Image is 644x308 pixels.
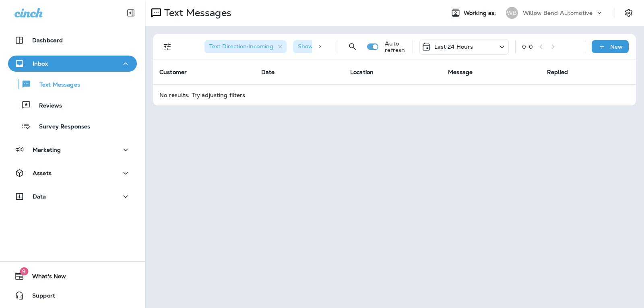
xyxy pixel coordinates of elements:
[610,43,623,50] p: New
[32,37,63,43] p: Dashboard
[153,84,636,105] td: No results. Try adjusting filters
[8,142,137,158] button: Marketing
[159,39,175,55] button: Filters
[8,76,137,93] button: Text Messages
[159,68,187,76] span: Customer
[350,68,374,76] span: Location
[298,43,395,50] span: Show Start/Stop/Unsubscribe : true
[621,6,636,20] button: Settings
[33,147,61,153] p: Marketing
[31,81,80,89] p: Text Messages
[448,68,473,76] span: Message
[31,123,90,131] p: Survey Responses
[8,268,137,284] button: 9What's New
[204,40,287,53] div: Text Direction:Incoming
[547,68,568,76] span: Replied
[24,273,66,283] span: What's New
[8,287,137,304] button: Support
[24,292,55,302] span: Support
[161,7,231,19] p: Text Messages
[8,118,137,134] button: Survey Responses
[464,10,498,17] span: Working as:
[8,188,137,205] button: Data
[209,43,273,50] span: Text Direction : Incoming
[8,97,137,114] button: Reviews
[20,267,28,275] span: 9
[120,5,142,21] button: Collapse Sidebar
[33,60,48,67] p: Inbox
[385,40,406,53] p: Auto refresh
[33,193,46,200] p: Data
[8,165,137,181] button: Assets
[434,43,473,50] p: Last 24 Hours
[506,7,518,19] div: WB
[31,102,62,110] p: Reviews
[8,32,137,48] button: Dashboard
[293,40,408,53] div: Show Start/Stop/Unsubscribe:true
[345,39,361,55] button: Search Messages
[261,68,275,76] span: Date
[8,56,137,72] button: Inbox
[522,43,533,50] div: 0 - 0
[523,10,592,16] p: Willow Bend Automotive
[33,170,52,176] p: Assets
